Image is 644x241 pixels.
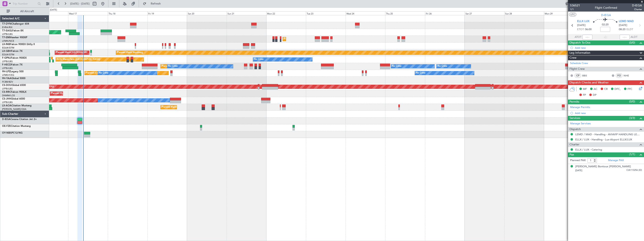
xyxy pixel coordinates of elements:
span: Leg Information [569,51,590,55]
span: 02:20 [602,23,608,27]
span: CS-DOU [2,84,12,87]
a: T7-EMIHawker 900XP [2,36,27,39]
label: Planned PAX [570,158,586,163]
span: F-HECD [2,64,11,66]
div: [PERSON_NAME] Bontoux [PERSON_NAME] [575,165,631,169]
span: ELDT [626,27,633,32]
a: LX-INBFalcon 900EX EASy II [2,43,35,46]
input: --:-- [582,35,592,40]
span: CS-JHH [2,98,11,100]
span: LX-AOA [2,104,12,107]
span: [DATE] - [DATE] [70,2,90,6]
span: AC [594,87,597,91]
span: (0/0) [629,40,635,45]
span: Flight Crew [569,67,585,71]
div: Planned Maint [GEOGRAPHIC_DATA] [284,36,323,42]
span: D-IEGA [601,13,611,17]
span: OY-NBS [2,132,12,134]
span: LX-GBH [2,50,11,52]
span: CR [604,87,608,91]
span: ALDT [631,35,637,39]
div: No Crew [168,63,178,69]
span: Crew [569,56,577,60]
a: LFPB/LBG [2,101,13,104]
span: Permits [569,100,579,104]
span: DFC, [614,87,621,91]
div: No Crew [392,63,401,69]
span: [DATE] [577,23,586,27]
div: Sat 27 [465,11,504,15]
span: 9H-YAA [2,77,11,80]
div: Mon 29 [544,11,584,15]
span: Services [569,116,580,121]
a: OE-FZECitation Mustang [2,125,31,127]
span: LEMD MAD [619,19,634,24]
span: Dispatch Checks and Weather [569,80,609,85]
a: ELLX / LUX - Catering [575,148,602,151]
button: UTC [569,13,576,16]
div: No Crew [438,63,447,69]
span: Charter [632,8,642,11]
a: EVRA/RIX [2,26,12,29]
a: OY-NBSPC12/NG [2,132,22,134]
a: T7-EAGLFalcon 8X [2,30,24,32]
a: 9H-LPZLegacy 500 [2,70,24,73]
a: Manage Permits [570,105,590,109]
span: [DATE] [575,169,582,172]
a: LFPB/LBG [2,67,13,70]
a: D-IEGACessna Citation Jet 2+ [2,118,37,121]
a: LFPB/LBG [2,87,13,90]
div: CP [574,73,581,78]
button: All Aircraft [5,8,45,15]
div: Sat 20 [187,11,227,15]
div: Thu 25 [385,11,425,15]
div: FO [616,73,623,78]
span: Charter [569,142,579,147]
span: D-IEGA [2,118,11,121]
div: Wed 17 [68,11,108,15]
span: Dispatch [569,127,581,132]
div: No Crew [99,70,108,76]
a: 9H-YAAGlobal 5000 [2,77,25,80]
span: T7-EMI [2,36,10,39]
span: 06:00 [585,27,592,32]
a: F-HECDFalcon 7X [2,64,22,66]
div: Planned Maint Nurnberg [117,50,143,56]
div: AOG Maint Paris ([GEOGRAPHIC_DATA]) [57,56,100,63]
a: LFMD/CEQ [2,74,14,77]
span: Pax [569,152,574,157]
div: Sun 21 [227,11,266,15]
span: (3/3) [629,116,635,120]
a: EDLW/DTM [2,46,14,49]
a: [PERSON_NAME]/QSA [2,108,26,111]
div: Thu 18 [108,11,147,15]
span: FP [583,93,586,97]
a: FCBB/BZV [2,80,13,83]
span: F-GPNJ [2,57,11,59]
div: Add new [575,46,642,50]
a: Schedule Crew [570,61,588,65]
span: [DATE] [619,23,627,27]
a: LX-AOACitation Mustang [2,104,32,107]
a: LFPB/LBG [2,33,13,36]
a: Manage Services [570,122,591,126]
span: 536521 [570,3,580,8]
span: FFC [627,87,632,91]
span: T7-EAGL [2,30,12,32]
a: T7-DYNChallenger 604 [2,23,29,25]
a: LX-GBHFalcon 7X [2,50,22,52]
span: 1/1 [570,8,580,11]
span: 08:20 [619,27,625,32]
span: ETOT [577,27,584,32]
a: CS-JHHGlobal 6000 [2,98,25,100]
div: Tue 23 [306,11,346,15]
button: Refresh [141,0,166,7]
div: Fri 26 [425,11,465,15]
div: Add new [575,111,642,115]
div: Planned [GEOGRAPHIC_DATA] ([GEOGRAPHIC_DATA]) [86,70,144,76]
span: All Aircraft [11,10,44,13]
a: LEMD / MAD - Handling - AVIAVIP HANDLING LEMD /MAD [575,133,642,136]
span: 9H-LPZ [2,70,10,73]
div: No Crew [416,70,425,76]
a: LFMN/NCE [2,39,14,43]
